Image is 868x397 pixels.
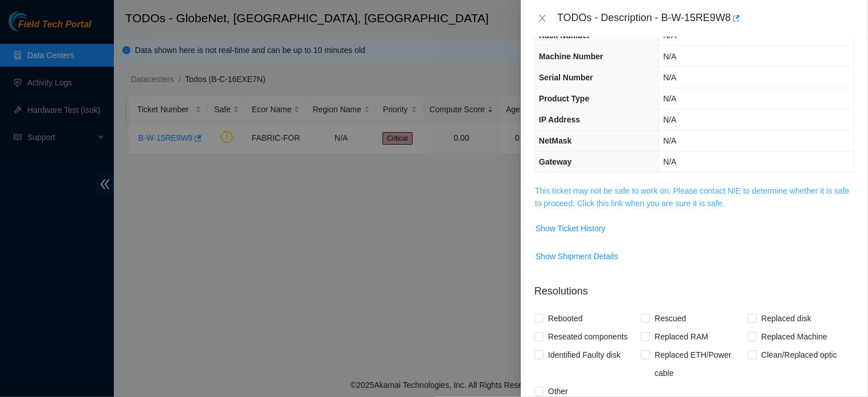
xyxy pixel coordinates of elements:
span: Clean/Replaced optic [757,346,842,364]
span: Reseated components [544,328,632,346]
a: This ticket may not be safe to work on. Please contact NIE to determine whether it is safe to pro... [535,186,849,208]
span: Gateway [539,157,572,166]
span: IP Address [539,115,580,124]
span: Replaced RAM [650,328,713,346]
button: Show Ticket History [535,219,606,238]
span: NetMask [539,136,572,145]
span: Product Type [539,94,589,103]
span: N/A [663,115,676,124]
span: Machine Number [539,52,603,61]
span: N/A [663,73,676,82]
span: N/A [663,157,676,166]
span: Rebooted [544,309,587,328]
div: TODOs - Description - B-W-15RE9W8 [557,9,854,27]
span: Rescued [650,309,690,328]
span: N/A [663,94,676,103]
span: Replaced Machine [757,328,832,346]
button: Show Shipment Details [535,247,619,265]
p: Resolutions [534,275,854,299]
span: Replaced ETH/Power cable [650,346,747,382]
span: N/A [663,52,676,61]
span: Serial Number [539,73,593,82]
span: close [538,14,547,23]
button: Close [534,13,550,24]
span: Identified Faulty disk [544,346,626,364]
span: Show Shipment Details [536,250,618,263]
span: Show Ticket History [536,222,606,235]
span: Replaced disk [757,309,816,328]
span: N/A [663,136,676,145]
